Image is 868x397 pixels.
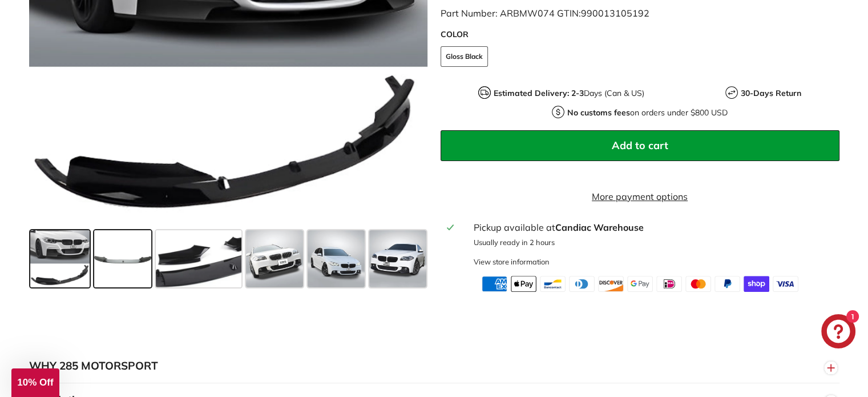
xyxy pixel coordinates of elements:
[569,276,595,292] img: diners_club
[685,276,711,292] img: master
[482,276,507,292] img: american_express
[540,276,566,292] img: bancontact
[441,130,839,161] button: Add to cart
[441,190,839,203] a: More payment options
[473,220,832,234] div: Pickup available at
[714,276,740,292] img: paypal
[627,276,653,292] img: google_pay
[567,107,728,119] p: on orders under $800 USD
[494,88,584,98] strong: Estimated Delivery: 2-3
[494,87,644,99] p: Days (Can & US)
[11,368,59,397] div: 10% Off
[473,256,549,267] div: View store information
[744,276,769,292] img: shopify_pay
[612,139,668,152] span: Add to cart
[441,7,649,19] span: Part Number: ARBMW074 GTIN:
[567,107,630,118] strong: No customs fees
[17,377,53,388] span: 10% Off
[598,276,624,292] img: discover
[581,7,649,19] span: 990013105192
[656,276,682,292] img: ideal
[818,314,859,351] inbox-online-store-chat: Shopify online store chat
[773,276,798,292] img: visa
[741,88,801,98] strong: 30-Days Return
[511,276,536,292] img: apple_pay
[441,29,839,41] label: COLOR
[473,237,832,248] p: Usually ready in 2 hours
[29,349,839,383] button: WHY 285 MOTORSPORT
[555,222,643,233] strong: Candiac Warehouse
